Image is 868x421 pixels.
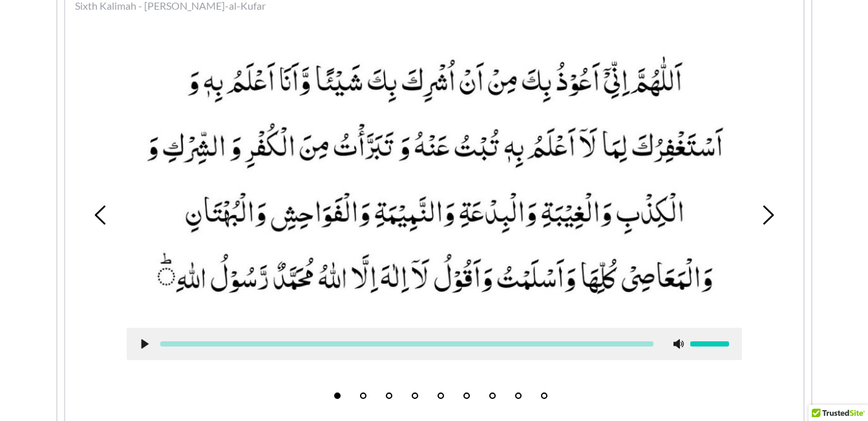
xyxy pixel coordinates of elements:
button: 9 of 9 [541,393,547,399]
button: 7 of 9 [489,393,496,399]
button: 3 of 9 [386,393,392,399]
button: 2 of 9 [360,393,366,399]
button: 5 of 9 [438,393,444,399]
button: 1 of 9 [334,393,341,399]
button: 8 of 9 [515,393,522,399]
button: 6 of 9 [463,393,470,399]
button: 4 of 9 [412,393,418,399]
